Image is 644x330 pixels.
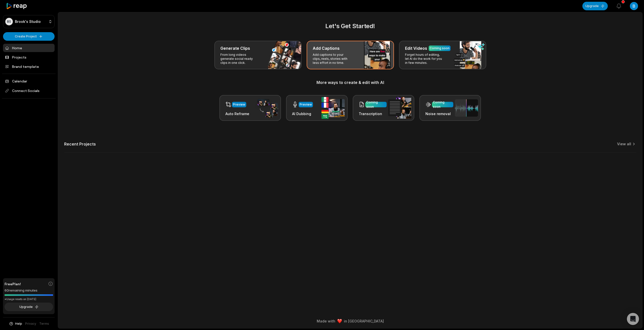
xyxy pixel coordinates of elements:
[617,142,631,147] a: View all
[39,321,49,326] a: Terms
[5,281,21,287] span: Free Plan!
[321,97,345,119] img: ai_dubbing.png
[3,44,55,52] a: Home
[3,86,55,95] span: Connect Socials
[225,111,249,116] h3: Auto Reframe
[64,79,636,85] h3: More ways to create & edit with AI
[405,45,427,51] h3: Edit Videos
[292,111,313,116] h3: AI Dubbing
[255,98,278,118] img: auto_reframe.png
[64,22,636,31] h2: Let's Get Started!
[388,97,411,119] img: transcription.png
[5,18,13,25] div: BS
[455,99,478,117] img: noise_removal.png
[313,53,352,65] p: Add captions to your clips, reels, stories with less effort in no time.
[220,53,259,65] p: From long videos generate social ready clips in one click.
[233,102,245,107] div: Preview
[3,32,55,41] button: Create Project
[3,77,55,85] a: Calendar
[64,142,96,147] h2: Recent Projects
[5,288,53,293] div: 60 remaining minutes
[300,102,312,107] div: Preview
[3,53,55,61] a: Projects
[15,19,41,24] p: Brook's Studio
[582,2,608,10] button: Upgrade
[5,297,53,301] div: *Usage resets on [DATE]
[9,321,22,326] button: Help
[313,45,340,51] h3: Add Captions
[433,100,452,109] div: Coming soon
[425,111,453,116] h3: Noise removal
[5,303,53,311] button: Upgrade
[366,100,386,109] div: Coming soon
[405,53,444,65] p: Forget hours of editing, let AI do the work for you in few minutes.
[63,318,638,324] div: Made with in [GEOGRAPHIC_DATA]
[627,313,639,325] div: Open Intercom Messenger
[25,321,36,326] a: Privacy
[3,62,55,71] a: Brand template
[359,111,387,116] h3: Transcription
[337,319,342,323] img: heart emoji
[15,321,22,326] span: Help
[220,45,250,51] h3: Generate Clips
[430,46,450,51] div: Coming soon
